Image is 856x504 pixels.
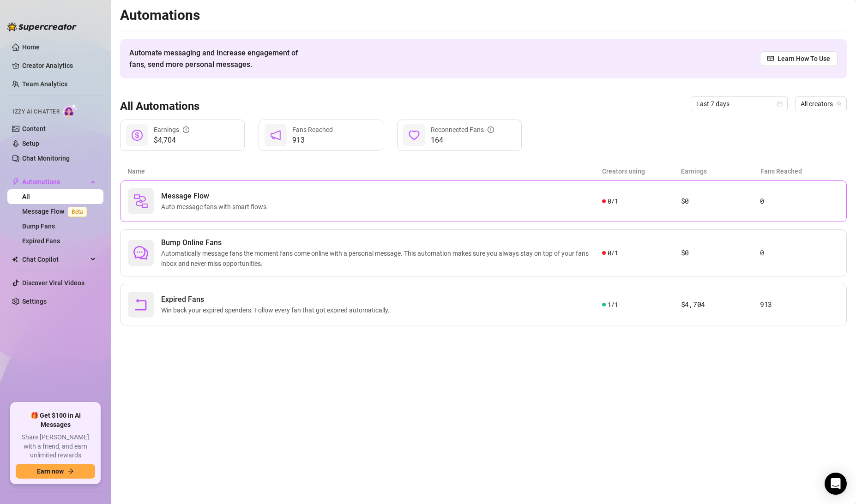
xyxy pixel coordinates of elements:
span: Last 7 days [696,97,782,111]
div: Reconnected Fans [431,125,494,135]
span: Automations [22,174,88,189]
a: Expired Fans [22,237,60,245]
span: team [836,101,842,107]
article: $0 [681,196,760,207]
span: info-circle [183,126,189,133]
span: notification [270,130,281,141]
span: All creators [801,97,841,111]
span: info-circle [488,126,494,133]
span: 0 / 1 [608,248,618,258]
span: Chat Copilot [22,252,88,267]
a: Content [22,125,46,132]
span: 1 / 1 [608,300,618,310]
span: Earn now [37,468,64,475]
span: Izzy AI Chatter [13,108,60,116]
span: thunderbolt [12,178,19,186]
a: Message FlowBeta [22,208,90,215]
article: 0 [760,247,839,258]
span: read [767,55,774,62]
span: 164 [431,135,494,146]
span: Beta [68,207,87,217]
span: Automate messaging and Increase engagement of fans, send more personal messages. [129,47,307,70]
article: 0 [760,196,839,207]
a: Creator Analytics [22,58,96,73]
span: Auto-message fans with smart flows. [161,202,272,212]
span: Fans Reached [292,126,333,133]
button: Earn nowarrow-right [16,464,95,479]
a: Home [22,43,40,51]
div: Earnings [154,125,189,135]
span: 0 / 1 [608,196,618,206]
h3: All Automations [120,99,199,114]
a: Settings [22,298,47,305]
span: heart [409,130,420,141]
a: Setup [22,140,39,147]
span: comment [133,246,148,260]
span: Learn How To Use [778,54,830,64]
span: Message Flow [161,191,272,202]
h2: Automations [120,6,847,24]
span: 🎁 Get $100 in AI Messages [16,411,95,429]
article: Fans Reached [760,166,839,176]
article: $4,704 [681,299,760,310]
span: $4,704 [154,135,189,146]
article: 913 [760,299,839,310]
img: logo-BBDzfeDw.svg [7,22,77,31]
article: Name [127,166,602,176]
span: calendar [777,101,783,107]
span: Automatically message fans the moment fans come online with a personal message. This automation m... [161,248,602,269]
span: Expired Fans [161,294,393,305]
article: Earnings [681,166,760,176]
span: Bump Online Fans [161,237,602,248]
a: Discover Viral Videos [22,279,84,287]
span: rollback [133,297,148,312]
img: svg%3e [133,194,148,209]
a: Bump Fans [22,222,55,230]
div: Open Intercom Messenger [825,473,847,495]
span: arrow-right [67,468,74,474]
span: 913 [292,135,333,146]
a: Chat Monitoring [22,155,70,162]
a: Team Analytics [22,80,67,88]
article: $0 [681,247,760,258]
img: AI Chatter [63,104,78,117]
span: Win back your expired spenders. Follow every fan that got expired automatically. [161,305,393,315]
span: Share [PERSON_NAME] with a friend, and earn unlimited rewards [16,433,95,460]
a: All [22,193,30,200]
a: Learn How To Use [760,51,838,66]
span: dollar [132,130,143,141]
article: Creators using [602,166,681,176]
img: Chat Copilot [12,256,18,263]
